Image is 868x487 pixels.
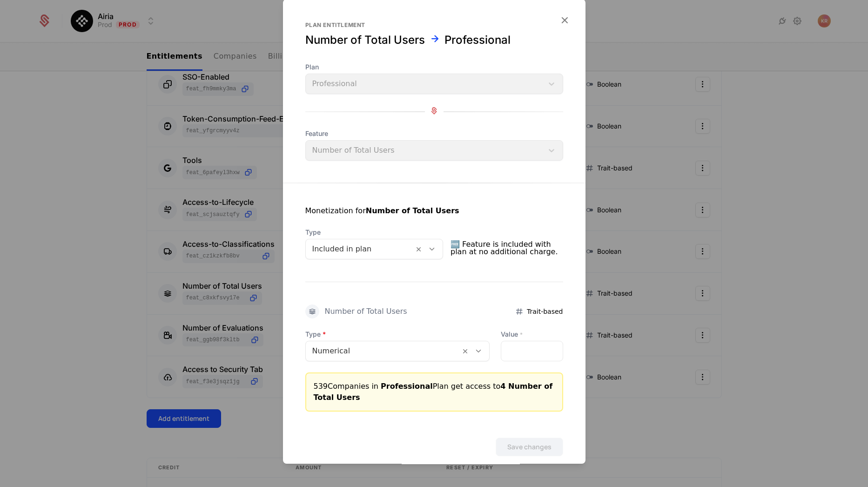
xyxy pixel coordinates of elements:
[501,330,563,339] label: Value
[496,438,563,456] button: Save changes
[305,62,563,72] span: Plan
[451,237,563,259] span: 🆓 Feature is included with plan at no additional charge.
[305,205,459,216] div: Monetization for
[314,381,555,403] div: 539 Companies in Plan get access to
[444,33,511,47] div: Professional
[305,330,490,339] span: Type
[366,206,459,215] strong: Number of Total Users
[527,307,563,316] span: Trait-based
[381,382,433,391] span: Professional
[305,228,444,237] span: Type
[305,33,425,47] div: Number of Total Users
[305,129,563,138] span: Feature
[314,382,553,402] span: 4 Number of Total Users
[325,308,407,315] div: Number of Total Users
[305,21,563,29] div: Plan entitlement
